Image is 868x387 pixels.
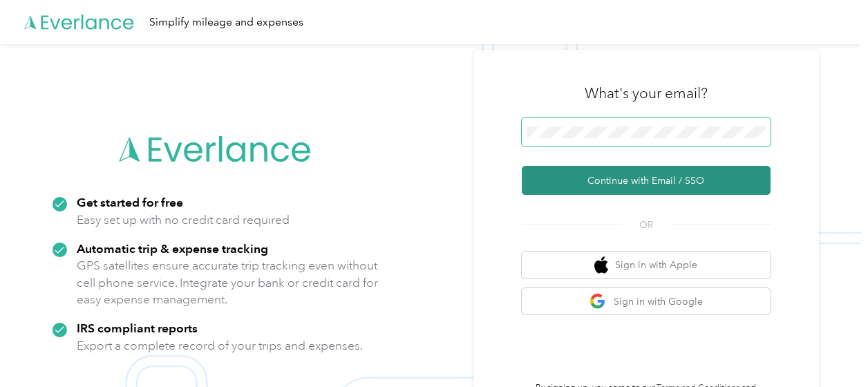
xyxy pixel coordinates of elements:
strong: IRS compliant reports [77,321,198,335]
p: GPS satellites ensure accurate trip tracking even without cell phone service. Integrate your bank... [77,257,379,308]
h3: What's your email? [585,84,708,103]
img: apple logo [594,256,608,274]
p: Export a complete record of your trips and expenses. [77,337,363,355]
strong: Get started for free [77,195,183,209]
strong: Automatic trip & expense tracking [77,241,268,256]
button: google logoSign in with Google [522,288,771,315]
img: google logo [589,293,607,310]
button: apple logoSign in with Apple [522,252,771,279]
span: OR [622,218,670,232]
p: Easy set up with no credit card required [77,211,290,229]
keeper-lock: Open Keeper Popup [747,124,764,140]
button: Continue with Email / SSO [522,166,771,195]
div: Simplify mileage and expenses [149,14,303,31]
